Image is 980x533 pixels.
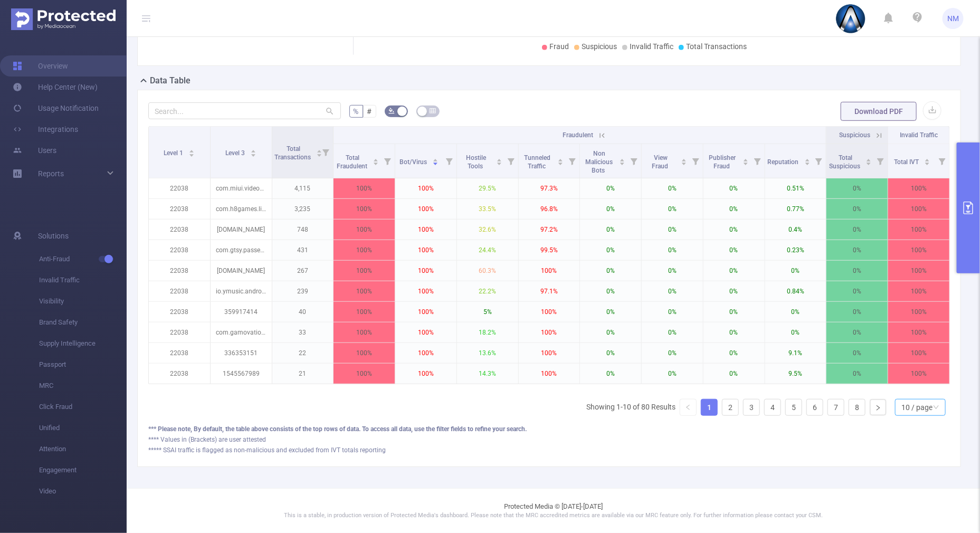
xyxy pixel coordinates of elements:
span: View Fraud [652,154,670,170]
a: 1 [701,399,717,415]
p: 40 [272,302,334,322]
i: Filter menu [442,144,456,178]
div: Sort [496,157,502,164]
p: 0% [580,240,641,260]
p: 0% [703,322,765,342]
li: 4 [764,399,781,416]
i: icon: caret-up [681,157,687,160]
span: Passport [39,354,127,375]
p: 0% [703,199,765,219]
a: 6 [807,399,823,415]
p: io.ymusic.android.freeaddon [211,281,272,301]
i: Filter menu [503,144,518,178]
p: 99.5% [519,240,580,260]
p: 22038 [149,220,210,240]
i: icon: bg-colors [388,108,395,114]
a: Users [13,140,56,161]
p: 100% [334,178,395,198]
div: Sort [316,148,322,155]
p: 100% [395,281,456,301]
a: 2 [722,399,738,415]
p: 0% [703,281,765,301]
p: 0% [642,240,703,260]
p: 9.1% [765,343,826,363]
i: icon: caret-down [373,161,379,164]
div: Sort [804,157,811,164]
div: ***** SSAI traffic is flagged as non-malicious and excluded from IVT totals reporting [148,445,950,455]
p: 0% [826,199,888,219]
p: 33.5% [457,199,518,219]
span: Non Malicious Bots [585,150,613,174]
li: Showing 1-10 of 80 Results [586,399,675,416]
span: Level 1 [164,149,185,157]
p: com.gtsy.passengerexpress [211,240,272,260]
p: 0.84% [765,281,826,301]
span: Bot/Virus [400,158,429,166]
div: Sort [743,157,749,164]
p: 0% [826,322,888,342]
i: icon: caret-up [251,148,256,151]
i: icon: caret-up [317,148,322,151]
p: 0% [580,302,641,322]
div: Sort [250,148,256,155]
p: 0% [642,178,703,198]
li: 8 [849,399,865,416]
p: 0% [642,302,703,322]
span: Total Suspicious [829,154,862,170]
p: 4,115 [272,178,334,198]
i: Filter menu [380,144,395,178]
span: Invalid Traffic [630,42,673,51]
p: 22.2% [457,281,518,301]
p: This is a stable, in production version of Protected Media's dashboard. Please note that the MRC ... [153,511,954,520]
li: 6 [806,399,823,416]
p: 1545567989 [211,364,272,384]
p: 3,235 [272,199,334,219]
span: NM [947,8,959,29]
p: 100% [395,220,456,240]
p: 100% [888,199,949,219]
p: 22038 [149,240,210,260]
p: 100% [395,322,456,342]
i: icon: caret-up [866,157,872,160]
li: Next Page [870,399,887,416]
i: icon: caret-down [496,161,502,164]
i: icon: caret-down [189,153,195,156]
p: 24.4% [457,240,518,260]
i: icon: caret-up [433,157,439,160]
p: 22038 [149,178,210,198]
div: 10 / page [901,399,933,415]
input: Search... [148,102,341,119]
p: 267 [272,261,334,281]
i: icon: caret-down [433,161,439,164]
p: 0% [580,343,641,363]
p: 0% [765,322,826,342]
p: 100% [334,281,395,301]
p: 0% [703,302,765,322]
p: 100% [888,220,949,240]
i: icon: caret-down [804,161,810,164]
span: Anti-Fraud [39,249,127,270]
p: 359917414 [211,302,272,322]
span: Brand Safety [39,312,127,333]
p: 22038 [149,199,210,219]
i: icon: caret-down [620,161,625,164]
p: 100% [519,364,580,384]
p: 33 [272,322,334,342]
div: Sort [924,157,930,164]
p: 0% [580,220,641,240]
i: Filter menu [811,144,826,178]
p: 29.5% [457,178,518,198]
p: 96.8% [519,199,580,219]
a: Integrations [13,119,78,140]
p: 748 [272,220,334,240]
i: Filter menu [750,144,765,178]
span: Engagement [39,460,127,481]
li: 1 [701,399,718,416]
p: 0.23% [765,240,826,260]
p: 0% [826,364,888,384]
span: Total Fraudulent [337,154,369,170]
p: [DOMAIN_NAME] [211,220,272,240]
p: 100% [888,178,949,198]
a: 4 [765,399,781,415]
p: 100% [519,261,580,281]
